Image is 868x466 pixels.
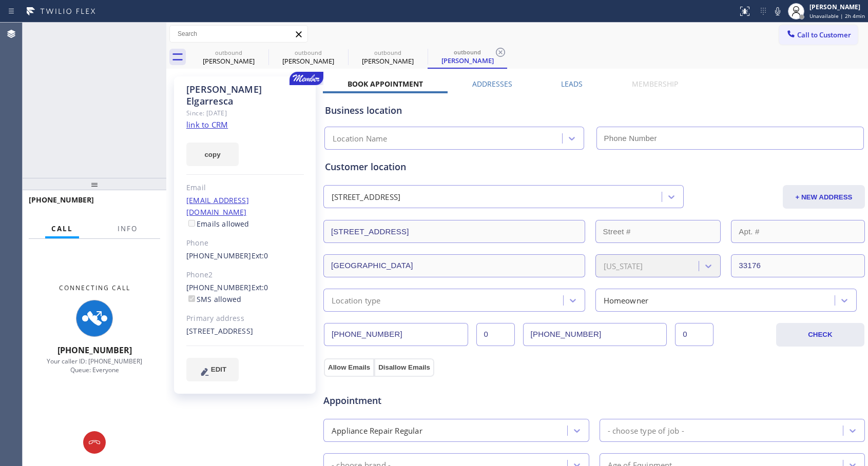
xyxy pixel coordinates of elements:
div: [PERSON_NAME] [429,56,506,65]
div: Primary address [186,313,304,325]
a: link to CRM [186,119,228,130]
div: outbound [190,49,267,56]
div: - choose type of job - [608,424,684,436]
button: Disallow Emails [374,358,434,377]
input: Ext. 2 [675,323,713,346]
input: Phone Number [324,323,468,346]
input: Emails allowed [188,220,195,227]
div: Alessandra Elgarresca [349,46,427,69]
div: [PERSON_NAME] [809,3,865,11]
label: Leads [561,79,583,89]
input: City [323,254,585,277]
button: CHECK [776,323,864,347]
span: [PHONE_NUMBER] [57,345,132,356]
input: Street # [595,220,721,243]
div: Email [186,182,304,194]
div: outbound [349,49,427,56]
span: Call [51,224,73,233]
button: EDIT [186,358,239,381]
label: Emails allowed [186,219,249,229]
input: SMS allowed [188,295,195,302]
input: Phone Number [596,127,864,150]
div: Since: [DATE] [186,107,304,119]
span: Ext: 0 [252,282,268,292]
div: Customer location [325,160,863,174]
span: Connecting Call [59,283,130,292]
label: Addresses [472,79,512,89]
div: Appliance Repair Regular [332,424,422,436]
div: Location Name [333,133,388,145]
div: [PERSON_NAME] [269,56,347,66]
span: Ext: 0 [252,251,268,260]
button: Hang up [83,431,106,454]
input: Phone Number 2 [523,323,667,346]
a: [EMAIL_ADDRESS][DOMAIN_NAME] [186,195,249,217]
div: [STREET_ADDRESS] [186,326,304,337]
div: outbound [269,49,347,56]
div: outbound [429,48,506,56]
label: Membership [632,79,678,89]
button: Call [45,219,79,239]
button: Mute [770,4,785,18]
div: [STREET_ADDRESS] [332,191,400,203]
div: Business location [325,104,863,117]
input: Search [170,26,307,42]
div: [PERSON_NAME] [349,56,427,66]
a: [PHONE_NUMBER] [186,251,252,260]
input: ZIP [731,254,865,277]
span: Call to Customer [797,30,851,39]
button: Info [111,219,144,239]
div: [PERSON_NAME] [190,56,267,66]
div: Phone2 [186,269,304,281]
span: [PHONE_NUMBER] [29,195,94,205]
div: [PERSON_NAME] Elgarresca [186,84,304,107]
span: Unavailable | 2h 4min [809,12,865,19]
button: Allow Emails [324,358,374,377]
span: EDIT [211,366,226,373]
div: Location type [332,294,381,306]
label: SMS allowed [186,294,241,304]
button: Call to Customer [779,25,858,45]
div: Alessandra Elgarresca [190,46,267,69]
span: Appointment [323,394,503,408]
div: Homeowner [604,294,649,306]
label: Book Appointment [348,79,423,89]
span: Info [118,224,138,233]
div: Phone [186,237,304,249]
button: + NEW ADDRESS [783,185,865,209]
button: copy [186,143,239,166]
div: Alessandra Elgarresca [269,46,347,69]
a: [PHONE_NUMBER] [186,282,252,292]
div: Alessandra Elgarresca [429,46,506,68]
input: Ext. [476,323,515,346]
input: Address [323,220,585,243]
span: Your caller ID: [PHONE_NUMBER] Queue: Everyone [47,357,142,374]
input: Apt. # [731,220,865,243]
